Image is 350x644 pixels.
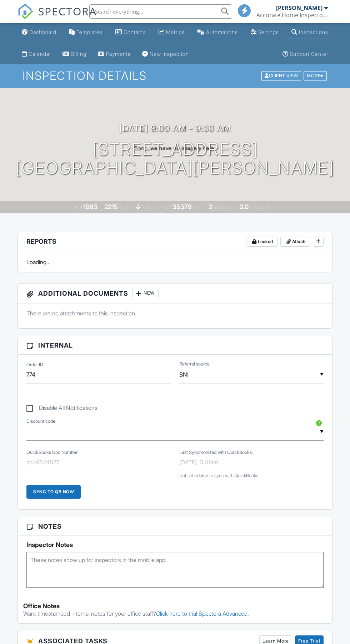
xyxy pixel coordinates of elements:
div: Client View [261,71,301,81]
div: New Inspection [150,51,189,57]
a: Click here to trial Spectora Advanced. [156,610,249,617]
a: Inspections [289,26,331,39]
span: bathrooms [250,205,270,210]
h3: Notes [18,517,332,536]
div: Sync to QB Now [26,485,81,499]
span: slab [142,205,150,210]
a: Templates [66,26,105,39]
h3: [DATE] 9:00 am - 9:30 am [119,124,231,133]
div: Automations [206,29,238,35]
label: Order ID [26,362,43,368]
a: Payments [95,48,134,61]
div: 2 [209,203,212,210]
div: Templates [76,29,102,35]
a: SPECTORA [17,10,97,25]
div: Inspections [299,29,328,35]
a: Calendar [19,48,54,61]
div: 35379 [172,203,192,210]
div: [PERSON_NAME] [276,4,322,11]
span: sq.ft. [193,205,202,210]
div: 1983 [83,203,97,210]
div: 2215 [104,203,118,210]
div: Support Center [290,51,328,57]
a: New Inspection [139,48,192,61]
h1: [STREET_ADDRESS] [GEOGRAPHIC_DATA][PERSON_NAME] [16,140,334,178]
p: There are no attachments to this inspection. [26,309,324,317]
div: Dashboard [29,29,56,35]
a: Dashboard [19,26,59,39]
a: Contacts [112,26,149,39]
h3: Additional Documents [18,284,332,304]
div: Accurate Home Inspectors of Florida [256,11,328,19]
a: Billing [60,48,89,61]
a: Metrics [156,26,187,39]
label: Disable All Notifications [26,405,97,413]
span: sq. ft. [119,205,129,210]
div: Office Notes [23,602,327,610]
div: Payments [106,51,131,57]
span: Built [74,205,82,210]
label: Discount code [26,418,55,425]
span: bedrooms [213,205,233,210]
div: Settings [258,29,279,35]
div: 2.0 [240,203,249,210]
h3: Internal [18,336,332,355]
span: Lot Size [156,205,171,210]
div: New [132,288,159,299]
div: Contacts [124,29,146,35]
div: Metrics [166,29,185,35]
a: Support Center [280,48,331,61]
div: Calendar [29,51,51,57]
label: QuickBooks Doc Number [26,449,77,456]
span: Not scheduled to sync with QuickBooks [179,473,258,478]
label: Last Synchronized with QuickBooks: [179,449,253,456]
a: Client View [261,73,303,78]
a: Automations (Basic) [194,26,241,39]
div: More [304,71,327,81]
img: The Best Home Inspection Software - Spectora [17,4,33,19]
h1: Inspection Details [22,69,327,82]
span: SPECTORA [38,4,97,19]
h5: Inspector Notes [26,541,324,548]
input: Search everything... [89,4,232,19]
p: Want timestamped internal notes for your office staff? [23,610,327,618]
div: Billing [71,51,86,57]
label: Referral source [179,361,210,367]
a: Settings [248,26,282,39]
